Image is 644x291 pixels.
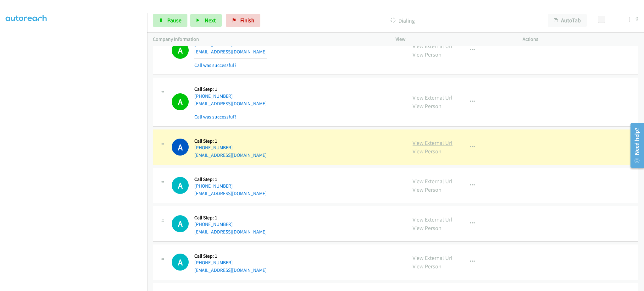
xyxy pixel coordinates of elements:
[413,139,452,146] a: View External Url
[167,17,181,24] span: Pause
[601,17,630,22] div: Delay between calls (in seconds)
[626,120,644,170] iframe: Resource Center
[153,36,384,43] p: Company Information
[194,93,233,99] a: [PHONE_NUMBER]
[172,215,189,232] h1: A
[523,36,638,43] p: Actions
[194,86,267,92] h5: Call Step: 1
[194,229,267,235] a: [EMAIL_ADDRESS][DOMAIN_NAME]
[413,94,452,101] a: View External Url
[172,177,189,194] h1: A
[172,93,189,110] h1: A
[194,260,233,266] a: [PHONE_NUMBER]
[194,49,267,55] a: [EMAIL_ADDRESS][DOMAIN_NAME]
[194,101,267,107] a: [EMAIL_ADDRESS][DOMAIN_NAME]
[413,224,441,232] a: View Person
[194,62,236,68] a: Call was successful?
[194,221,233,227] a: [PHONE_NUMBER]
[190,14,222,27] button: Next
[396,36,511,43] p: View
[194,138,267,144] h5: Call Step: 1
[413,186,441,193] a: View Person
[413,216,452,223] a: View External Url
[226,14,260,27] a: Finish
[172,254,189,271] div: The call is yet to be attempted
[194,152,267,158] a: [EMAIL_ADDRESS][DOMAIN_NAME]
[172,254,189,271] h1: A
[194,215,267,221] h5: Call Step: 1
[413,102,441,110] a: View Person
[413,42,452,50] a: View External Url
[413,178,452,185] a: View External Url
[172,215,189,232] div: The call is yet to be attempted
[548,14,587,27] button: AutoTab
[205,17,216,24] span: Next
[172,42,189,59] h1: A
[413,51,441,58] a: View Person
[194,183,233,189] a: [PHONE_NUMBER]
[194,190,267,196] a: [EMAIL_ADDRESS][DOMAIN_NAME]
[194,114,236,120] a: Call was successful?
[194,145,233,151] a: [PHONE_NUMBER]
[269,16,536,25] p: Dialing
[194,176,267,183] h5: Call Step: 1
[194,267,267,273] a: [EMAIL_ADDRESS][DOMAIN_NAME]
[240,17,254,24] span: Finish
[413,254,452,261] a: View External Url
[194,253,267,259] h5: Call Step: 1
[413,148,441,155] a: View Person
[172,139,189,156] h1: A
[413,263,441,270] a: View Person
[153,14,187,27] a: Pause
[172,177,189,194] div: The call is yet to be attempted
[636,14,638,23] div: 0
